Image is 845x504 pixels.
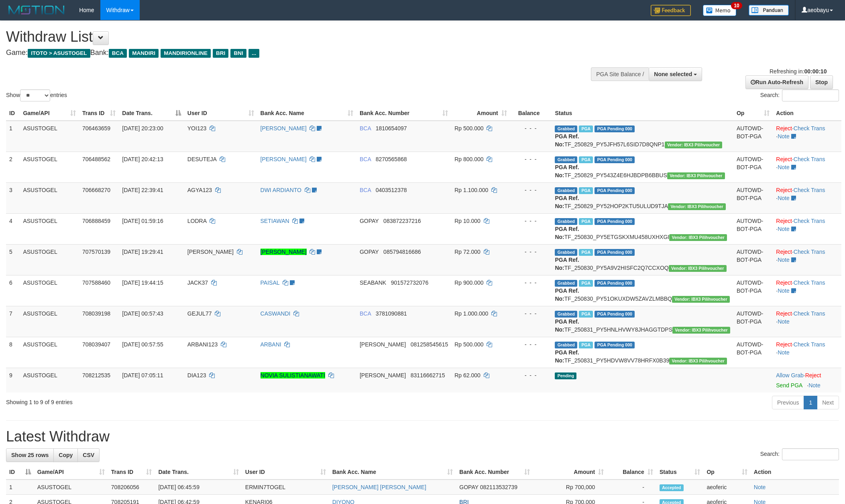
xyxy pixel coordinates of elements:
td: 1 [6,480,34,495]
td: · [773,368,841,393]
td: ASUSTOGEL [20,337,79,368]
td: 4 [6,213,20,244]
span: Copy 1810654097 to clipboard [376,125,407,132]
span: PGA Pending [595,125,635,132]
b: PGA Ref. No: [555,133,579,148]
span: Rp 72.000 [454,249,481,255]
img: MOTION_logo.png [6,4,67,16]
span: Show 25 rows [11,452,49,458]
td: ASUSTOGEL [20,182,79,213]
b: PGA Ref. No: [555,349,579,364]
div: - - - [513,186,549,194]
th: Date Trans.: activate to sort column descending [119,106,184,121]
td: ASUSTOGEL [34,480,108,495]
td: ASUSTOGEL [20,213,79,244]
a: Check Trans [794,125,825,132]
span: [DATE] 19:29:41 [122,249,163,255]
div: - - - [513,124,549,132]
th: Bank Acc. Name: activate to sort column ascending [257,106,356,121]
th: Trans ID: activate to sort column ascending [108,465,155,480]
span: [DATE] 01:59:16 [122,218,163,224]
span: Vendor URL: https://payment5.1velocity.biz [665,142,723,148]
td: AUTOWD-BOT-PGA [733,275,773,306]
span: Marked by aeoafif [579,187,593,194]
span: Rp 62.000 [454,372,481,379]
span: Rp 500.000 [454,125,483,132]
span: Copy 83116662715 to clipboard [411,372,445,379]
div: - - - [513,310,549,318]
b: PGA Ref. No: [555,257,579,271]
a: CSV [77,448,100,462]
td: AUTOWD-BOT-PGA [733,244,773,275]
span: Rp 1.100.000 [454,187,488,193]
span: [DATE] 00:57:43 [122,310,163,317]
span: Grabbed [555,156,577,163]
span: [PERSON_NAME] [360,372,406,379]
div: - - - [513,248,549,256]
th: User ID: activate to sort column ascending [184,106,257,121]
span: Grabbed [555,187,577,194]
span: GEJUL77 [187,310,212,317]
span: Copy 8270565868 to clipboard [376,156,407,162]
span: PGA Pending [595,342,635,348]
span: Marked by aeojeff [579,311,593,318]
span: [DATE] 20:42:13 [122,156,163,162]
td: AUTOWD-BOT-PGA [733,121,773,152]
a: Note [808,382,821,389]
span: ... [248,49,259,58]
a: Reject [776,310,792,317]
td: · · [773,182,841,213]
td: · · [773,152,841,182]
span: BCA [109,49,127,58]
select: Showentries [20,89,50,101]
span: Rp 10.000 [454,218,481,224]
span: Vendor URL: https://payment5.1velocity.biz [669,234,727,241]
a: [PERSON_NAME] [261,156,307,162]
a: Run Auto-Refresh [745,75,808,89]
td: TF_250830_PY5ETGSKXMU458UXHXGI [552,213,733,244]
td: TF_250829_PY5JFH57L6SID7D8QNP1 [552,121,733,152]
a: Previous [772,396,804,409]
div: - - - [513,371,549,379]
span: GOPAY [360,249,379,255]
span: · [776,372,805,379]
span: Copy 0403512378 to clipboard [376,187,407,193]
td: 8 [6,337,20,368]
a: [PERSON_NAME] [261,125,307,132]
a: ARBANI [261,341,281,348]
th: User ID: activate to sort column ascending [242,465,329,480]
a: Note [778,349,790,356]
div: Showing 1 to 9 of 9 entries [6,395,346,406]
td: aeoferic [703,480,750,495]
td: 708206056 [108,480,155,495]
strong: 00:00:10 [804,68,827,75]
th: Action [773,106,841,121]
span: Rp 900.000 [454,279,483,286]
a: NOVIA SULISTIANAWATI [261,372,325,379]
span: Marked by aeoafif [579,125,593,132]
span: MANDIRI [129,49,159,58]
span: Grabbed [555,249,577,256]
span: 706668270 [82,187,110,193]
div: - - - [513,155,549,163]
a: Check Trans [794,249,825,255]
td: 6 [6,275,20,306]
th: Game/API: activate to sort column ascending [34,465,108,480]
th: Status [552,106,733,121]
a: Next [817,396,839,409]
a: Reject [776,156,792,162]
a: Check Trans [794,156,825,162]
img: Feedback.jpg [651,5,691,16]
span: Grabbed [555,218,577,225]
span: Marked by aeophou [579,249,593,256]
td: TF_250831_PY5HNLHVWY8JHAGGTDPS [552,306,733,337]
span: PGA Pending [595,280,635,287]
a: Check Trans [794,187,825,193]
input: Search: [782,448,839,460]
td: ASUSTOGEL [20,152,79,182]
span: Pending [555,372,576,379]
a: Show 25 rows [6,448,54,462]
td: AUTOWD-BOT-PGA [733,182,773,213]
span: Grabbed [555,280,577,287]
th: Amount: activate to sort column ascending [451,106,510,121]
